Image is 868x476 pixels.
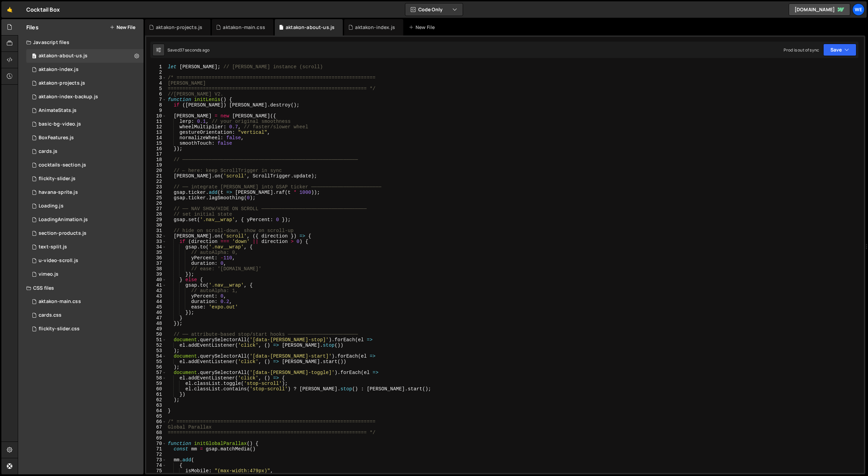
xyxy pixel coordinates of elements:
[26,227,144,240] div: 12094/36059.js
[26,63,144,76] div: 12094/43364.js
[39,189,78,196] div: havana-sprite.js
[146,354,166,359] div: 54
[39,299,81,305] div: aktakon-main.css
[146,75,166,81] div: 3
[26,322,144,336] div: 12094/35475.css
[39,326,80,332] div: flickity-slider.css
[146,452,166,457] div: 72
[146,283,166,288] div: 41
[146,64,166,70] div: 1
[146,272,166,277] div: 39
[26,131,144,145] div: 12094/30497.js
[146,408,166,414] div: 64
[146,424,166,430] div: 67
[39,135,74,141] div: BoxFeatures.js
[146,261,166,266] div: 37
[146,386,166,392] div: 60
[146,446,166,452] div: 71
[223,24,265,31] div: aktakon-main.css
[146,293,166,299] div: 43
[39,67,79,73] div: aktakon-index.js
[146,364,166,370] div: 56
[26,254,144,268] div: 12094/41429.js
[39,94,98,100] div: aktakon-index-backup.js
[146,463,166,468] div: 74
[146,152,166,157] div: 17
[146,239,166,244] div: 33
[146,419,166,424] div: 66
[146,173,166,179] div: 21
[26,213,144,227] div: 12094/30492.js
[146,403,166,408] div: 63
[146,359,166,364] div: 55
[39,121,81,127] div: basic-bg-video.js
[39,53,87,59] div: aktakon-about-us.js
[146,299,166,304] div: 44
[39,271,58,277] div: vimeo.js
[146,430,166,435] div: 68
[167,47,209,53] div: Saved
[784,47,819,53] div: Prod is out of sync
[18,281,144,295] div: CSS files
[146,233,166,239] div: 32
[146,141,166,146] div: 15
[146,435,166,441] div: 69
[110,25,135,30] button: New File
[146,392,166,397] div: 61
[26,90,144,104] div: 12094/44174.js
[146,135,166,141] div: 14
[146,119,166,124] div: 11
[39,230,86,236] div: section-products.js
[146,91,166,97] div: 6
[26,158,144,172] div: 12094/36060.js
[39,176,76,182] div: flickity-slider.js
[146,441,166,446] div: 70
[146,97,166,102] div: 7
[852,3,865,16] a: We
[146,370,166,375] div: 57
[146,162,166,168] div: 19
[26,172,144,186] div: 12094/35474.js
[789,3,850,16] a: [DOMAIN_NAME]
[32,54,36,59] span: 0
[26,268,144,281] div: 12094/29507.js
[39,258,78,264] div: u-video-scroll.js
[146,326,166,332] div: 49
[146,146,166,152] div: 16
[146,124,166,130] div: 12
[146,337,166,343] div: 51
[26,24,39,31] h2: Files
[146,315,166,321] div: 47
[39,244,67,250] div: text-split.js
[146,212,166,217] div: 28
[26,117,144,131] div: 12094/36058.js
[146,184,166,190] div: 23
[146,348,166,354] div: 53
[286,24,335,31] div: aktakon-about-us.js
[146,266,166,272] div: 38
[26,145,144,158] div: 12094/34793.js
[26,295,144,308] div: 12094/43205.css
[26,308,144,322] div: 12094/34666.css
[146,108,166,113] div: 9
[146,201,166,206] div: 26
[146,397,166,403] div: 62
[146,130,166,135] div: 13
[146,228,166,233] div: 31
[146,343,166,348] div: 52
[146,457,166,463] div: 73
[39,107,77,114] div: AnimateStats.js
[26,49,144,63] div: 12094/44521.js
[146,86,166,91] div: 5
[146,113,166,119] div: 10
[146,250,166,255] div: 35
[405,3,463,16] button: Code Only
[146,81,166,86] div: 4
[823,44,856,56] button: Save
[146,244,166,250] div: 34
[146,310,166,315] div: 46
[39,312,62,318] div: cards.css
[409,24,437,31] div: New File
[146,206,166,212] div: 27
